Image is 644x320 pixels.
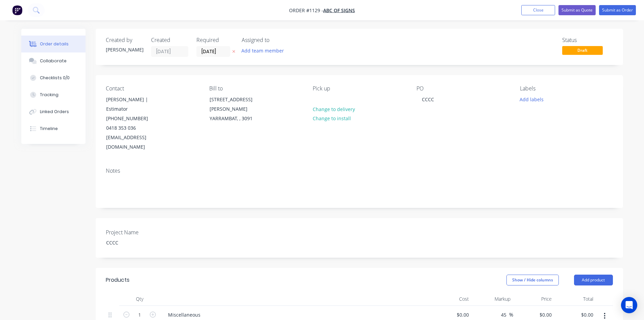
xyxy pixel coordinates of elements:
[21,69,86,86] button: Checklists 0/0
[521,5,555,15] button: Close
[21,36,86,52] button: Order details
[106,95,162,114] div: [PERSON_NAME] | Estimator
[516,94,547,104] button: Add labels
[119,292,160,306] div: Qty
[204,94,271,124] div: [STREET_ADDRESS][PERSON_NAME]YARRAMBAT, , 3091
[289,7,323,14] span: Order #1129 -
[196,37,234,43] div: Required
[21,52,86,69] button: Collaborate
[106,85,198,92] div: Contact
[242,37,309,43] div: Assigned to
[309,114,354,123] button: Change to install
[472,292,513,306] div: Markup
[106,37,143,43] div: Created by
[430,292,472,306] div: Cost
[40,109,69,115] div: Linked Orders
[599,5,636,15] button: Submit as Order
[621,297,637,313] div: Open Intercom Messenger
[574,275,613,285] button: Add product
[210,114,266,123] div: YARRAMBAT, , 3091
[309,104,358,113] button: Change to delivery
[106,276,129,284] div: Products
[101,238,185,248] div: CCCC
[513,292,555,306] div: Price
[242,46,288,55] button: Add team member
[151,37,188,43] div: Created
[106,168,613,174] div: Notes
[21,120,86,137] button: Timeline
[323,7,355,14] a: ABC Of Signs
[209,85,302,92] div: Bill to
[506,275,559,285] button: Show / Hide columns
[40,126,58,132] div: Timeline
[210,95,266,114] div: [STREET_ADDRESS][PERSON_NAME]
[416,85,509,92] div: PO
[12,5,22,15] img: Factory
[558,5,596,15] button: Submit as Quote
[416,94,439,104] div: CCCC
[106,228,190,236] label: Project Name
[163,310,206,320] div: Miscellaneous
[100,94,168,152] div: [PERSON_NAME] | Estimator[PHONE_NUMBER]0418 353 036[EMAIL_ADDRESS][DOMAIN_NAME]
[106,114,162,123] div: [PHONE_NUMBER]
[554,292,596,306] div: Total
[106,133,162,152] div: [EMAIL_ADDRESS][DOMAIN_NAME]
[40,41,69,47] div: Order details
[40,92,58,98] div: Tracking
[562,37,613,43] div: Status
[40,58,67,64] div: Collaborate
[106,46,143,53] div: [PERSON_NAME]
[106,123,162,133] div: 0418 353 036
[562,46,603,55] span: Draft
[520,85,613,92] div: Labels
[313,85,405,92] div: Pick up
[238,46,287,55] button: Add team member
[509,311,513,319] span: %
[40,75,70,81] div: Checklists 0/0
[21,103,86,120] button: Linked Orders
[21,86,86,103] button: Tracking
